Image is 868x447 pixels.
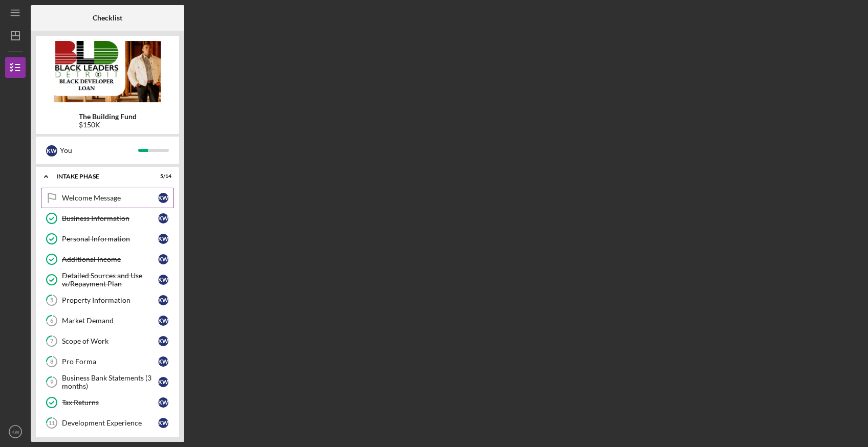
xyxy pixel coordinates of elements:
[79,113,137,121] b: The Building Fund
[62,374,158,390] div: Business Bank Statements (3 months)
[41,310,174,331] a: 6Market DemandKW
[41,188,174,208] a: Welcome MessageKW
[158,275,168,285] div: K W
[158,316,168,326] div: K W
[158,234,168,244] div: K W
[11,429,19,435] text: KW
[62,337,158,345] div: Scope of Work
[158,193,168,203] div: K W
[158,377,168,387] div: K W
[50,297,53,304] tspan: 5
[62,296,158,304] div: Property Information
[41,249,174,270] a: Additional IncomeKW
[79,121,137,129] div: $150K
[62,235,158,243] div: Personal Information
[41,208,174,229] a: Business InformationKW
[41,270,174,290] a: Detailed Sources and Use w/Repayment PlanKW
[62,317,158,325] div: Market Demand
[46,145,57,157] div: K W
[62,398,158,407] div: Tax Returns
[41,413,174,433] a: 11Development ExperienceKW
[50,379,54,386] tspan: 9
[158,336,168,346] div: K W
[36,41,179,102] img: Product logo
[62,255,158,263] div: Additional Income
[158,295,168,305] div: K W
[41,392,174,413] a: Tax ReturnsKW
[158,356,168,367] div: K W
[60,142,138,159] div: You
[49,420,55,427] tspan: 11
[158,418,168,428] div: K W
[158,213,168,223] div: K W
[41,331,174,351] a: 7Scope of WorkKW
[62,194,158,202] div: Welcome Message
[153,173,171,180] div: 5 / 14
[50,318,54,324] tspan: 6
[5,421,26,442] button: KW
[62,357,158,366] div: Pro Forma
[41,351,174,372] a: 8Pro FormaKW
[56,173,146,180] div: Intake Phase
[158,397,168,408] div: K W
[62,419,158,427] div: Development Experience
[41,229,174,249] a: Personal InformationKW
[62,272,158,288] div: Detailed Sources and Use w/Repayment Plan
[62,214,158,222] div: Business Information
[50,338,54,345] tspan: 7
[93,14,122,22] b: Checklist
[41,290,174,310] a: 5Property InformationKW
[50,359,53,365] tspan: 8
[41,372,174,392] a: 9Business Bank Statements (3 months)KW
[158,254,168,264] div: K W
